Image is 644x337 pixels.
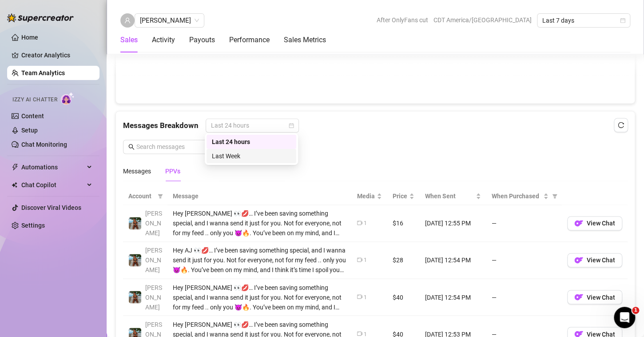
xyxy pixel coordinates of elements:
[364,293,367,301] div: 1
[129,254,141,266] img: Libby
[124,17,131,24] span: user
[420,242,486,279] td: [DATE] 12:54 PM
[123,118,628,132] div: Messages Breakdown
[207,149,296,163] div: Last Week
[387,188,420,205] th: Price
[387,279,420,316] td: $40
[552,193,557,199] span: filter
[173,282,346,312] div: Hey [PERSON_NAME] 👀💋… I’ve been saving something special, and I wanna send it just for you. Not f...
[158,193,163,199] span: filter
[211,119,294,132] span: Last 24 hours
[492,191,541,201] span: When Purchased
[167,188,352,205] th: Message
[145,284,162,310] span: [PERSON_NAME]
[614,307,635,328] iframe: Intercom live chat
[420,188,486,205] th: When Sent
[364,256,367,265] div: 1
[7,13,74,22] img: logo-BBDzfeDw.svg
[12,96,57,104] span: Izzy AI Chatter
[212,151,291,161] div: Last Week
[21,112,44,120] a: Content
[567,296,622,303] a: OFView Chat
[357,220,362,225] span: video-camera
[567,290,622,304] button: OFView Chat
[420,205,486,242] td: [DATE] 12:55 PM
[21,48,92,62] a: Creator Analytics
[357,294,362,299] span: video-camera
[12,182,17,188] img: Chat Copilot
[620,18,625,23] span: calendar
[550,189,559,203] span: filter
[284,35,326,45] div: Sales Metrics
[165,166,180,176] div: PPVs
[357,257,362,262] span: video-camera
[574,293,583,301] img: OF
[21,34,38,41] a: Home
[21,178,84,192] span: Chat Copilot
[128,191,154,201] span: Account
[587,293,615,301] span: View Chat
[128,144,135,150] span: search
[486,205,562,242] td: —
[574,256,583,265] img: OF
[21,204,81,211] a: Discover Viral Videos
[145,247,162,273] span: [PERSON_NAME]
[173,209,346,238] div: Hey [PERSON_NAME] 👀💋… I’ve been saving something special, and I wanna send it just for you. Not f...
[21,222,45,229] a: Settings
[229,35,270,45] div: Performance
[567,253,622,267] button: OFView Chat
[212,137,291,147] div: Last 24 hours
[173,245,346,275] div: Hey AJ 👀💋… I’ve been saving something special, and I wanna send it just for you. Not for everyone...
[21,127,38,134] a: Setup
[352,188,387,205] th: Media
[136,142,227,152] input: Search messages
[289,123,294,128] span: calendar
[156,189,165,203] span: filter
[387,242,420,279] td: $28
[377,13,428,27] span: After OnlyFans cut
[61,92,75,105] img: AI Chatter
[152,35,175,45] div: Activity
[567,216,622,230] button: OFView Chat
[21,69,65,76] a: Team Analytics
[420,279,486,316] td: [DATE] 12:54 PM
[207,135,296,149] div: Last 24 hours
[189,35,215,45] div: Payouts
[123,166,151,176] div: Messages
[120,35,138,45] div: Sales
[618,122,624,128] span: reload
[145,210,162,237] span: [PERSON_NAME]
[486,242,562,279] td: —
[567,259,622,266] a: OFView Chat
[587,220,615,227] span: View Chat
[21,160,84,174] span: Automations
[364,219,367,228] div: 1
[486,188,562,205] th: When Purchased
[387,205,420,242] td: $16
[574,219,583,228] img: OF
[129,291,141,303] img: Libby
[632,307,639,314] span: 1
[425,191,474,201] span: When Sent
[393,191,407,201] span: Price
[21,141,67,148] a: Chat Monitoring
[357,191,375,201] span: Media
[129,217,141,229] img: Libby
[433,13,532,27] span: CDT America/[GEOGRAPHIC_DATA]
[12,164,19,171] span: thunderbolt
[486,279,562,316] td: —
[567,222,622,229] a: OFView Chat
[140,14,199,27] span: Anna Ramos
[542,14,625,27] span: Last 7 days
[357,331,362,336] span: video-camera
[587,257,615,264] span: View Chat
